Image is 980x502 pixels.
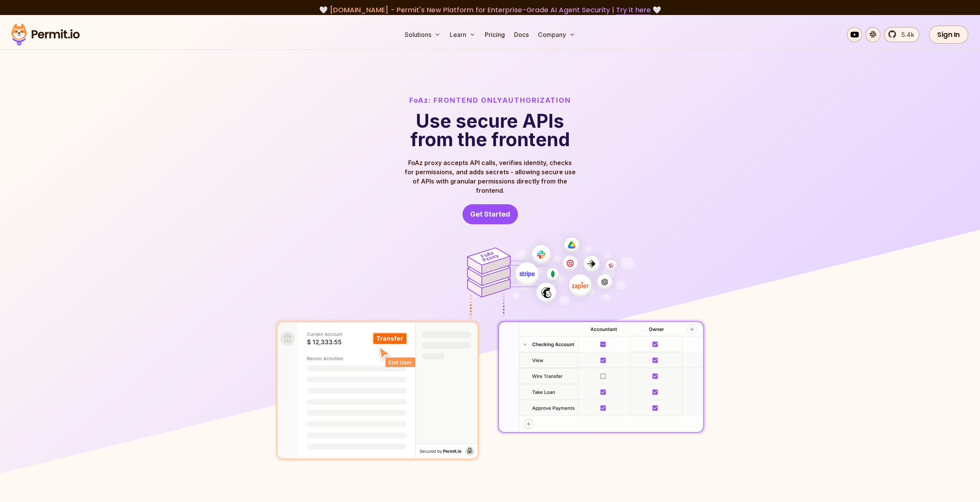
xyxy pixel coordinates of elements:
[409,95,571,106] h2: FoAz:
[404,158,576,195] p: FoAz proxy accepts API calls, verifies identity, checks for permissions, and adds secrets - allow...
[8,22,83,48] img: Permit logo
[616,5,651,15] a: Try it here
[535,27,578,42] button: Company
[511,27,532,42] a: Docs
[897,30,914,39] span: 5.4k
[402,27,444,42] button: Solutions
[409,112,571,149] h1: Use secure APIs from the frontend
[929,25,968,44] a: Sign In
[18,5,962,15] div: 🤍 🤍
[482,27,508,42] a: Pricing
[884,27,920,42] a: 5.4k
[447,27,479,42] button: Learn
[434,95,571,106] span: Frontend Only Authorization
[330,5,651,15] span: [DOMAIN_NAME] - Permit's New Platform for Enterprise-Grade AI Agent Security |
[462,204,518,224] a: Get Started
